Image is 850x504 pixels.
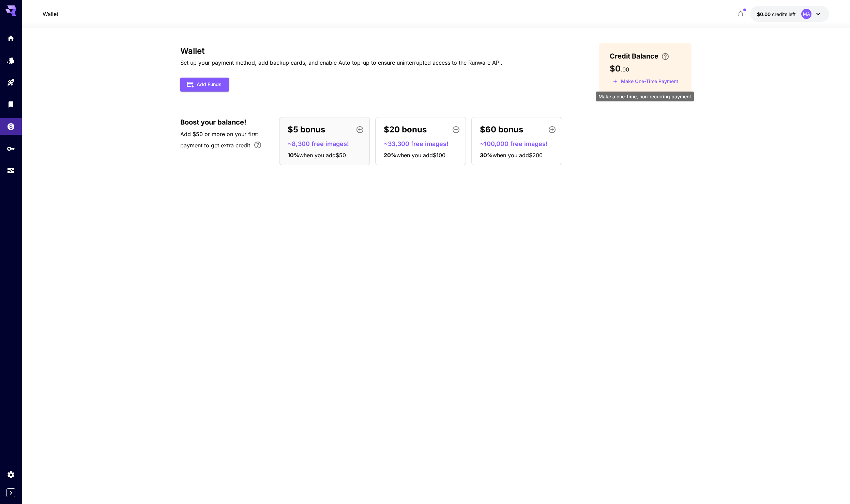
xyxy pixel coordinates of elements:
[7,470,15,479] div: Settings
[180,78,229,92] button: Add Funds
[750,6,829,22] button: $0.00MA
[6,488,15,497] button: Expand sidebar
[621,66,629,73] span: . 00
[7,142,15,151] div: API Keys
[384,152,396,159] span: 20 %
[7,56,15,65] div: Models
[180,117,246,127] span: Boost your balance!
[180,46,502,56] h3: Wallet
[492,152,543,159] span: when you add $200
[180,59,502,67] p: Set up your payment method, add backup cards, and enable Auto top-up to ensure uninterrupted acce...
[7,120,15,129] div: Wallet
[7,34,15,43] div: Home
[480,124,523,136] p: $60 bonus
[7,100,15,109] div: Library
[772,11,796,17] span: credits left
[801,9,811,19] div: MA
[180,131,258,149] span: Add $50 or more on your first payment to get extra credit.
[251,138,264,152] button: Bonus applies only to your first payment, up to 30% on the first $1,000.
[480,139,559,148] p: ~100,000 free images!
[7,78,15,87] div: Playground
[757,11,796,18] div: $0.00
[299,152,346,159] span: when you add $50
[384,139,463,148] p: ~33,300 free images!
[658,52,672,61] button: Enter your card details and choose an Auto top-up amount to avoid service interruptions. We'll au...
[384,124,427,136] p: $20 bonus
[610,64,621,74] span: $0
[288,124,325,136] p: $5 bonus
[480,152,492,159] span: 30 %
[610,76,681,87] button: Make a one-time, non-recurring payment
[757,11,772,17] span: $0.00
[596,92,694,101] div: Make a one-time, non-recurring payment
[43,10,58,18] nav: breadcrumb
[7,166,15,175] div: Usage
[396,152,445,159] span: when you add $100
[288,152,299,159] span: 10 %
[610,51,658,61] span: Credit Balance
[288,139,367,148] p: ~8,300 free images!
[43,10,58,18] a: Wallet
